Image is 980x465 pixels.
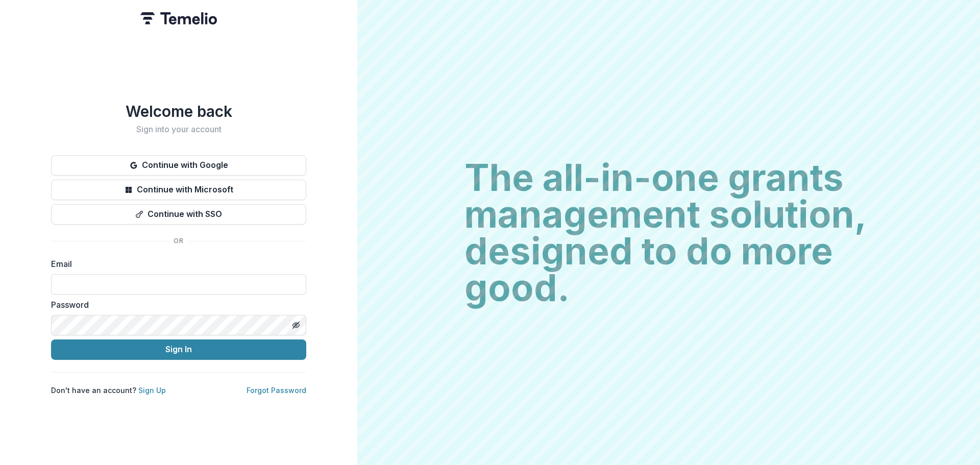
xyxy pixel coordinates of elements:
p: Don't have an account? [51,385,166,396]
label: Password [51,299,300,311]
h1: Welcome back [51,102,306,120]
button: Continue with Microsoft [51,180,306,200]
a: Forgot Password [247,386,306,395]
button: Sign In [51,339,306,360]
button: Continue with Google [51,155,306,176]
img: Temelio [140,12,217,25]
button: Toggle password visibility [288,317,304,333]
label: Email [51,258,300,270]
a: Sign Up [138,386,166,395]
button: Continue with SSO [51,204,306,225]
h2: Sign into your account [51,125,306,134]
